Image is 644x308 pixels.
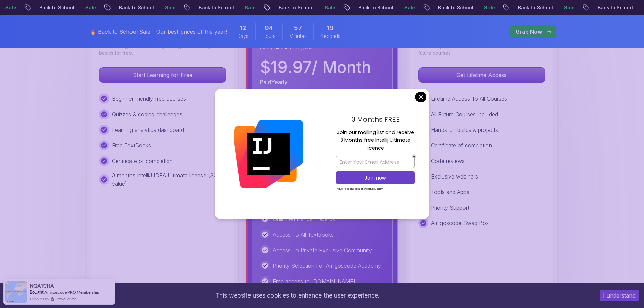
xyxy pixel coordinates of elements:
[294,23,302,33] span: 57 Minutes
[431,95,507,103] p: Lifetime Access To All Courses
[431,141,492,149] p: Certificate of completion
[431,219,489,227] p: Amigoscode Swag Box
[361,4,382,11] p: Sale
[474,4,520,11] p: Back to School
[289,33,307,40] span: Minutes
[237,33,248,40] span: Days
[90,28,227,36] p: 🔥 Back to School Sale - Our best prices of the year!
[44,290,99,295] a: Amigoscode PRO Membership
[516,28,542,36] p: Grab Now
[281,4,303,11] p: Sale
[554,4,600,11] p: Back to School
[5,281,27,303] img: provesource social proof notification image
[260,59,371,75] p: $ 19.97 / Month
[112,157,173,165] p: Certificate of completion
[5,288,590,303] div: This website uses cookies to enhance the user experience.
[30,289,44,295] span: Bought
[112,141,151,149] p: Free TextBooks
[30,296,49,302] span: an hour ago
[265,23,273,33] span: 4 Hours
[431,157,465,165] p: Code reviews
[30,283,54,289] span: NGATCHA
[600,4,622,11] p: Sale
[418,72,545,78] a: Get Lifetime Access
[155,4,201,11] p: Back to School
[273,277,355,285] p: Free access to [DOMAIN_NAME]
[112,171,226,188] p: 3 months IntelliJ IDEA Ultimate license ($249 value)
[431,110,498,118] p: All Future Courses Included
[520,4,542,11] p: Sale
[419,68,545,82] p: Get Lifetime Access
[112,110,182,118] p: Quizzes & coding challenges
[75,4,121,11] p: Back to School
[240,23,246,33] span: 12 Days
[273,231,334,239] p: Access To All Textbooks
[99,68,226,82] p: Start Learning for Free
[121,4,143,11] p: Sale
[55,296,76,302] a: ProveSource
[440,4,462,11] p: Sale
[112,95,186,103] p: Beginner friendly free courses
[235,4,281,11] p: Back to School
[431,172,478,181] p: Exclusive webinars
[431,126,498,134] p: Hands-on builds & projects
[395,4,440,11] p: Back to School
[260,78,287,86] p: Paid Yearly
[262,33,276,40] span: Hours
[600,290,639,301] button: Accept cookies
[99,67,226,83] button: Start Learning for Free
[431,204,469,212] p: Priority Support
[99,43,226,56] p: Ideal for beginners exploring coding and learning the basics for free.
[431,188,469,196] p: Tools and Apps
[112,126,184,134] p: Learning analytics dashboard
[273,262,381,270] p: Priority Selection For Amigoscode Academy
[99,72,226,78] a: Start Learning for Free
[315,4,361,11] p: Back to School
[418,67,545,83] button: Get Lifetime Access
[201,4,223,11] p: Sale
[418,43,545,56] p: One-time payment for lifetime access to all current and future courses.
[327,23,334,33] span: 19 Seconds
[42,4,63,11] p: Sale
[320,33,340,40] span: Seconds
[273,246,372,254] p: Access To Private Exclusive Community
